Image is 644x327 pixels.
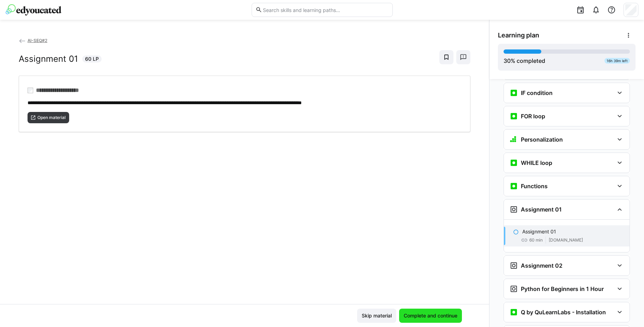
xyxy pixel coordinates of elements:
[521,159,552,166] h3: WHILE loop
[521,285,604,292] h3: Python for Beginners in 1 Hour
[521,183,548,190] h3: Functions
[521,89,553,96] h3: IF condition
[361,312,393,319] span: Skip material
[504,57,511,64] span: 30
[403,312,458,319] span: Complete and continue
[521,113,545,120] h3: FOR loop
[504,57,545,65] div: % completed
[399,309,462,323] button: Complete and continue
[85,55,99,63] span: 60 LP
[19,54,78,64] h2: Assignment 01
[604,58,630,64] div: 16h 39m left
[521,136,563,143] h3: Personalization
[28,112,69,123] button: Open material
[549,237,583,243] span: [DOMAIN_NAME]
[19,38,47,43] a: AI-SEQ#2
[522,228,556,235] p: Assignment 01
[498,31,539,39] span: Learning plan
[521,206,562,213] h3: Assignment 01
[37,115,66,120] span: Open material
[28,38,47,43] span: AI-SEQ#2
[521,309,606,316] h3: Q by QuLearnLabs - Installation
[262,7,389,13] input: Search skills and learning paths…
[521,262,562,269] h3: Assignment 02
[357,309,396,323] button: Skip material
[529,237,543,243] span: 60 min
